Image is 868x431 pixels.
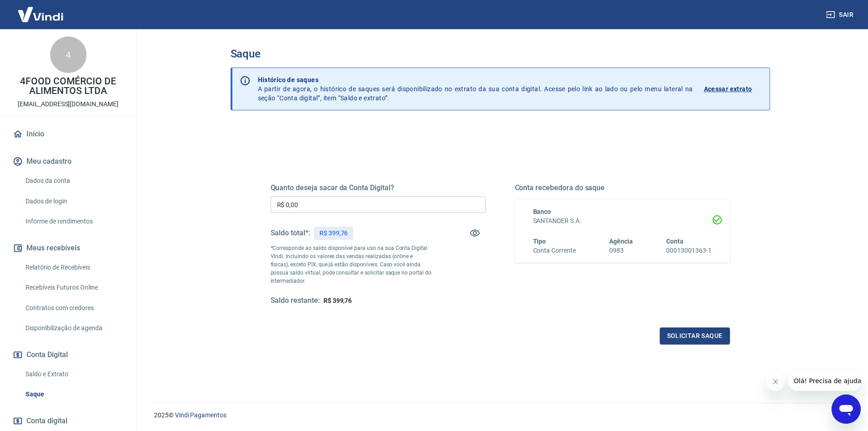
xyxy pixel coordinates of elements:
[533,246,576,255] h6: Conta Corrente
[533,238,546,245] span: Tipo
[666,246,711,255] h6: 00013001363-1
[324,297,352,304] span: R$ 399,76
[704,84,752,93] p: Acessar extrato
[832,395,861,424] iframe: Botão para abrir a janela de mensagens
[22,171,125,190] a: Dados da conta
[533,208,551,215] span: Banco
[258,75,693,103] p: A partir de agora, o histórico de saques será disponibilizado no extrato da sua conta digital. Ac...
[704,75,762,103] a: Acessar extrato
[533,216,712,226] h6: SANTANDER S.A.
[22,385,125,404] a: Saque
[22,319,125,338] a: Disponibilização de agenda
[271,183,486,192] h5: Quanto deseja sacar da Conta Digital?
[11,124,125,144] a: Início
[154,410,846,420] p: 2025 ©
[609,238,633,245] span: Agência
[666,238,683,245] span: Conta
[7,77,129,96] p: 4FOOD COMÉRCIO DE ALIMENTOS LTDA
[319,228,348,238] p: R$ 399,76
[50,36,87,73] div: 4
[22,212,125,231] a: Informe de rendimentos
[824,6,857,23] button: Sair
[271,244,432,285] p: *Corresponde ao saldo disponível para uso na sua Conta Digital Vindi. Incluindo os valores das ve...
[11,411,125,431] a: Conta digital
[11,238,125,258] button: Meus recebíveis
[11,0,70,28] img: Vindi
[609,246,633,255] h6: 0983
[231,47,770,60] h3: Saque
[788,371,861,391] iframe: Mensagem da empresa
[271,296,320,306] h5: Saldo restante:
[22,299,125,317] a: Contratos com credores
[22,192,125,211] a: Dados de login
[18,99,118,109] p: [EMAIL_ADDRESS][DOMAIN_NAME]
[271,228,310,238] h5: Saldo total*:
[660,327,730,344] button: Solicitar saque
[175,411,226,419] a: Vindi Pagamentos
[26,415,67,427] span: Conta digital
[22,365,125,384] a: Saldo e Extrato
[11,151,125,171] button: Meu cadastro
[515,183,730,192] h5: Conta recebedora do saque
[22,278,125,297] a: Recebíveis Futuros Online
[5,6,77,14] span: Olá! Precisa de ajuda?
[22,258,125,277] a: Relatório de Recebíveis
[766,373,785,391] iframe: Fechar mensagem
[11,345,125,365] button: Conta Digital
[258,75,693,84] p: Histórico de saques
